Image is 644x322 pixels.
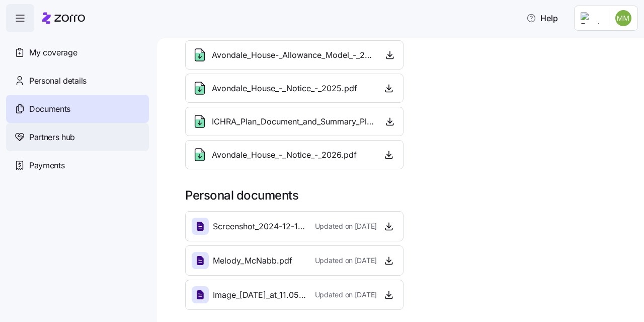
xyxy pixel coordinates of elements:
[213,254,292,267] span: Melody_McNabb.pdf
[526,12,558,24] span: Help
[212,82,357,95] span: Avondale_House_-_Notice_-_2025.pdf
[615,10,631,26] img: 9899c09a8dc8ce1b5e6600c5926b79b3
[6,123,149,151] a: Partners hub
[29,103,70,115] span: Documents
[213,220,307,233] span: Screenshot_2024-12-11_123601.png
[29,46,77,59] span: My coverage
[518,8,566,28] button: Help
[185,187,630,203] h1: Personal documents
[6,38,149,67] a: My coverage
[581,12,601,24] img: Employer logo
[6,95,149,123] a: Documents
[315,255,377,266] span: Updated on [DATE]
[6,67,149,95] a: Personal details
[212,49,374,61] span: Avondale_House-_Allowance_Model_-_2025.pdf
[212,115,375,128] span: ICHRA_Plan_Document_and_Summary_Plan_Description_-_2026.pdf
[213,289,307,301] span: Image_[DATE]_at_11.05%E2%80%AFAM.jpeg
[29,131,75,144] span: Partners hub
[315,290,377,300] span: Updated on [DATE]
[29,75,87,87] span: Personal details
[6,151,149,179] a: Payments
[212,149,357,161] span: Avondale_House_-_Notice_-_2026.pdf
[29,159,64,172] span: Payments
[315,221,377,231] span: Updated on [DATE]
